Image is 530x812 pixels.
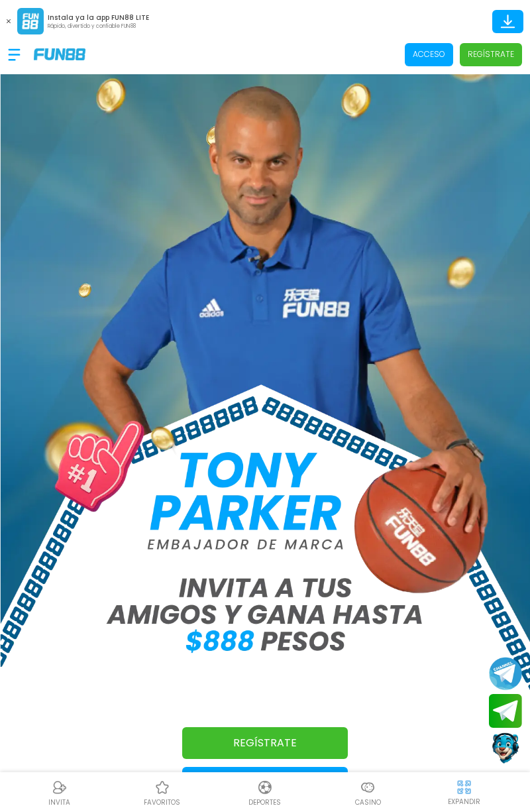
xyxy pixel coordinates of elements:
[257,780,273,795] img: Deportes
[52,780,68,795] img: Referral
[213,778,316,807] a: DeportesDeportesDeportes
[111,778,213,807] a: Casino FavoritosCasino Favoritosfavoritos
[413,48,445,60] p: Acceso
[317,778,419,807] a: CasinoCasinoCasino
[48,13,149,23] p: Instala ya la app FUN88 LITE
[489,656,522,691] button: Join telegram channel
[17,8,44,34] img: App Logo
[355,797,381,807] p: Casino
[489,694,522,728] button: Join telegram
[456,779,472,795] img: hide
[468,48,514,60] p: Regístrate
[248,797,281,807] p: Deportes
[489,731,522,766] button: Contact customer service
[8,778,111,807] a: ReferralReferralINVITA
[182,727,348,759] a: Regístrate
[48,23,149,30] p: Rápido, divertido y confiable FUN88
[48,797,70,807] p: INVITA
[448,797,480,807] p: EXPANDIR
[144,797,180,807] p: favoritos
[34,48,85,60] img: Company Logo
[360,780,376,795] img: Casino
[154,780,170,795] img: Casino Favoritos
